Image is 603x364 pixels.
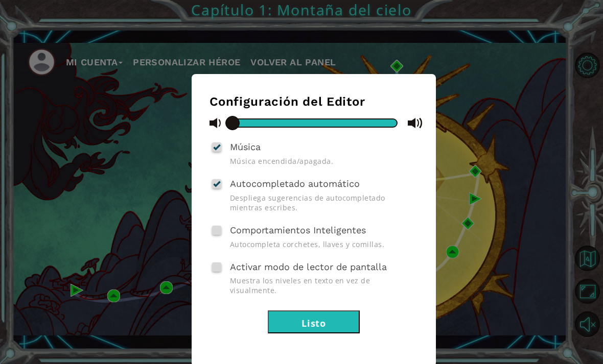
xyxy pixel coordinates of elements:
[230,261,387,272] span: Activar modo de lector de pantalla
[230,239,418,249] span: Autocompleta corchetes, llaves y comillas.
[230,225,366,235] span: Comportamientos Inteligentes
[230,276,418,295] span: Muestra los niveles en texto en vez de visualmente.
[230,178,360,189] span: Autocompletado automático
[230,141,261,152] span: Música
[230,193,418,212] span: Despliega sugerencias de autocompletado mientras escribes.
[268,310,360,333] button: Listo
[210,94,418,109] h3: Configuración del Editor
[230,156,418,166] span: Música encendida/apagada.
